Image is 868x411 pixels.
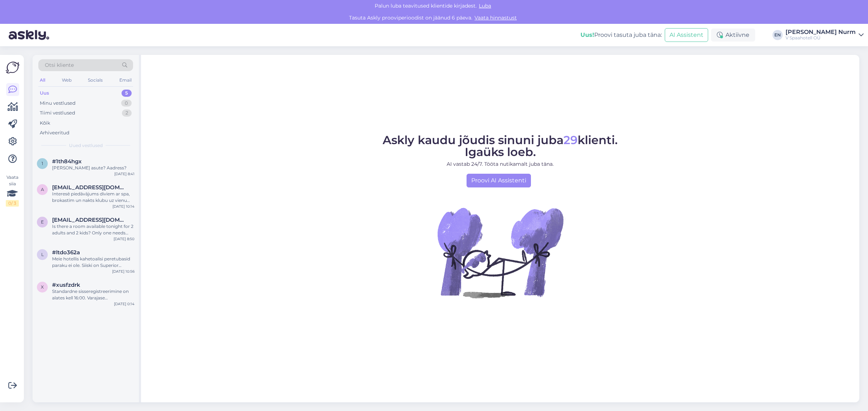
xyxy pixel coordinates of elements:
div: Minu vestlused [40,100,76,107]
span: Askly kaudu jõudis sinuni juba klienti. Igaüks loeb. [383,133,618,159]
div: Interesē piedāvājums diviem ar spa, brokastīm un nakts klubu uz vienu nakti piektdiena/sestdiena!... [52,191,135,204]
div: Email [118,75,133,85]
div: Tiimi vestlused [40,109,75,117]
div: Kõik [40,120,50,127]
span: alexsa1@inbox.lv [52,184,127,191]
div: EN [773,30,783,40]
a: Proovi AI Assistenti [467,174,531,187]
div: [DATE] 8:41 [114,171,135,177]
p: AI vastab 24/7. Tööta nutikamalt juba täna. [383,160,618,168]
img: No Chat active [435,187,565,317]
button: AI Assistent [665,28,708,42]
div: Uus [40,90,49,97]
span: x [41,284,44,290]
img: Askly Logo [6,61,20,74]
div: [DATE] 8:50 [114,236,135,242]
div: Web [60,75,73,85]
span: erina.liga@gmail.com [52,217,127,223]
div: Aktiivne [711,29,755,42]
div: 2 [122,109,132,117]
div: Socials [86,75,104,85]
div: 0 [121,100,132,107]
span: e [41,219,44,225]
div: 0 / 3 [6,200,19,207]
div: [DATE] 0:14 [114,301,135,307]
a: [PERSON_NAME] NurmV Spaahotell OÜ [786,29,864,41]
div: Proovi tasuta juba täna: [580,31,662,39]
div: Standardne sisseregistreerimine on alates kell 16:00. Varajase sisseregistreerimise võimaluse ja ... [52,288,135,301]
span: Uued vestlused [69,142,103,149]
div: [PERSON_NAME] Nurm [786,29,856,35]
div: 5 [122,90,132,97]
span: l [41,252,44,257]
span: Luba [477,3,493,9]
b: Uus! [580,31,594,38]
div: [DATE] 10:14 [112,204,135,209]
span: #xusfzdrk [52,282,80,288]
div: [PERSON_NAME] asute? Aadress? [52,165,135,171]
div: All [38,75,47,85]
div: V Spaahotell OÜ [786,35,856,41]
span: 1 [42,161,43,166]
span: #1th84hgx [52,158,82,165]
span: 29 [563,133,578,147]
span: #ltdo362a [52,249,80,256]
a: Vaata hinnastust [472,14,519,21]
div: Meie hotellis kahetoalisi peretubasid paraku ei ole. Siiski on Superior toaklassis kaks toapaari,... [52,256,135,269]
span: a [41,187,44,192]
div: [DATE] 10:56 [112,269,135,274]
div: Is there a room available tonight for 2 adults and 2 kids? Only one needs additional bed, the oth... [52,223,135,236]
div: Vaata siia [6,174,19,207]
div: Arhiveeritud [40,129,69,137]
span: Otsi kliente [45,61,74,69]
